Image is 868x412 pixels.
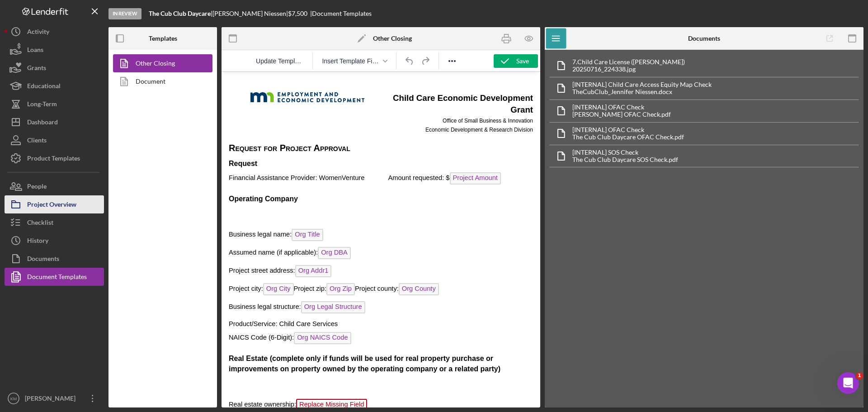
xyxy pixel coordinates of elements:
[288,9,307,17] span: $7,500
[5,41,104,59] button: Loans
[27,77,61,97] div: Educational
[572,133,684,141] div: The Cub Club Daycare OFAC Check.pdf
[27,149,80,170] div: Product Templates
[222,72,540,407] iframe: Rich Text Area
[27,213,53,234] div: Checklist
[5,213,104,232] button: Checklist
[5,389,104,407] button: KM[PERSON_NAME]
[5,250,104,268] button: Documents
[7,282,311,302] h2: Real Estate (complete only if funds will be used for real property purchase or improvements on pr...
[256,57,303,65] span: Update Template
[96,175,129,187] span: Org DBA
[444,55,460,67] button: Reveal or hide additional toolbar items
[5,232,104,250] button: History
[10,396,17,401] text: KM
[7,193,311,208] p: Project street address:
[7,327,311,341] p: Real estate ownership:
[149,10,212,17] div: |
[149,35,177,42] b: Templates
[27,177,47,198] div: People
[7,157,311,171] p: Business legal name:
[105,211,133,223] span: Org Zip
[5,195,104,213] button: Project Overview
[5,113,104,131] button: Dashboard
[494,54,538,68] button: Save
[7,247,311,257] p: Product/Service: Child Care Services
[27,250,59,270] div: Documents
[5,177,104,195] a: People
[688,35,720,42] b: Documents
[27,232,48,252] div: History
[318,55,391,67] button: Insert Template Field
[108,8,142,19] div: In Review
[572,111,671,118] div: [PERSON_NAME] OFAC Check.pdf
[212,10,288,17] div: [PERSON_NAME] Niessen |
[572,126,684,133] div: [INTERNAL] OFAC Check
[70,157,101,169] span: Org Title
[27,23,49,43] div: Activity
[5,268,104,286] button: Document Templates
[7,175,311,189] p: Assumed name (if applicable):
[113,72,208,90] a: Document
[27,95,57,115] div: Long-Term
[23,389,81,410] div: [PERSON_NAME]
[572,104,671,111] div: [INTERNAL] OFAC Check
[572,81,712,88] div: [INTERNAL] Child Care Access Equity Map Check
[5,59,104,77] button: Grants
[856,372,863,379] span: 1
[72,260,129,272] span: Org NAICS Code
[572,88,712,95] div: TheCubClub_Jennifer Niessen.docx
[228,100,279,113] span: Project Amount
[27,41,43,61] div: Loans
[80,229,144,242] span: Org Legal Structure
[5,77,104,95] button: Educational
[75,327,146,339] span: Field has been deleted
[418,55,433,67] button: Redo
[177,211,217,223] span: Org County
[837,372,859,394] iframe: Intercom live chat
[322,57,380,65] span: Insert Template Field
[7,229,311,244] p: Business legal structure:
[7,122,311,132] h2: Operating Company
[572,149,678,156] div: [INTERNAL] SOS Check
[516,54,529,68] div: Save
[7,211,311,226] p: Project city: Project zip: Project county:
[27,59,46,79] div: Grants
[5,23,104,41] button: Activity
[5,131,104,149] button: Clients
[373,35,412,42] b: Other Closing
[310,10,372,17] div: | Document Templates
[74,193,110,205] span: Org Addr1
[572,156,678,163] div: The Cub Club Daycare SOS Check.pdf
[5,95,104,113] button: Long-Term
[7,260,311,275] p: NAICS Code (6-Digit):
[252,55,307,67] button: Reset the template to the current product template value
[402,55,417,67] button: Undo
[5,149,104,167] button: Product Templates
[27,131,47,152] div: Clients
[149,9,211,17] b: The Cub Club Daycare
[572,66,685,73] div: 20250716_224338.jpg
[27,113,58,133] div: Dashboard
[27,195,76,216] div: Project Overview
